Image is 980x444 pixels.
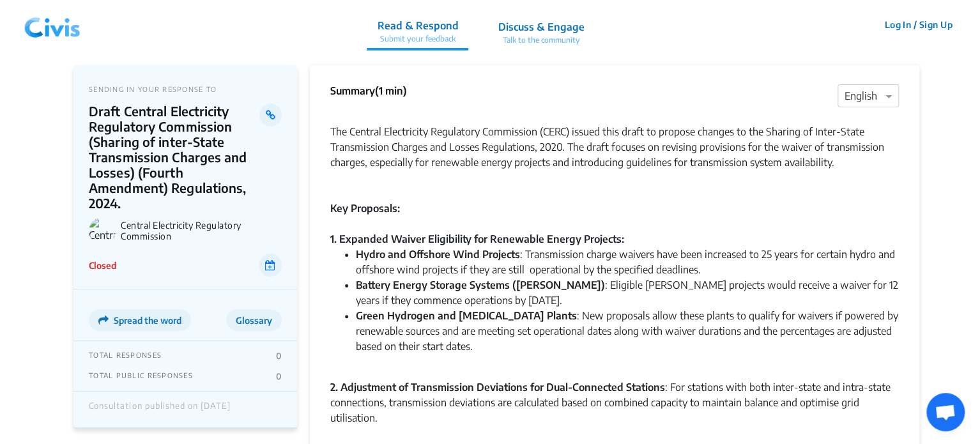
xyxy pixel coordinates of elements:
p: TOTAL RESPONSES [89,351,162,361]
li: : Transmission charge waivers have been increased to 25 years for certain hydro and offshore wind... [356,247,899,277]
span: Spread the word [114,315,181,326]
div: The Central Electricity Regulatory Commission (CERC) issued this draft to propose changes to the ... [330,109,899,185]
p: SENDING IN YOUR RESPONSE TO [89,85,282,93]
p: Read & Respond [377,18,458,33]
span: (1 min) [375,84,407,97]
div: Open chat [926,393,965,431]
button: Spread the word [89,309,191,331]
li: : New proposals allow these plants to qualify for waivers if powered by renewable sources and are... [356,308,899,369]
p: 0 [276,371,282,381]
strong: Hydro and Offshore Wind Projects [356,248,520,261]
p: TOTAL PUBLIC RESPONSES [89,371,193,381]
strong: 2. Adjustment of Transmission Deviations for Dual-Connected Stations [330,381,665,394]
p: 0 [276,351,282,361]
p: Central Electricity Regulatory Commission [121,220,282,241]
strong: Green Hydrogen and [MEDICAL_DATA] Plants [356,309,577,322]
p: Draft Central Electricity Regulatory Commission (Sharing of inter-State Transmission Charges and ... [89,103,259,211]
p: Talk to the community [498,34,584,46]
button: Glossary [226,309,282,331]
button: Log In / Sign Up [876,15,961,34]
p: Closed [89,259,116,272]
strong: Battery Energy Storage Systems ([PERSON_NAME]) [356,279,605,291]
li: : Eligible [PERSON_NAME] projects would receive a waiver for 12 years if they commence operations... [356,277,899,308]
p: Discuss & Engage [498,19,584,34]
img: Central Electricity Regulatory Commission logo [89,217,116,244]
strong: Key Proposals: 1. Expanded Waiver Eligibility for Renewable Energy Projects: [330,202,624,245]
p: Summary [330,83,407,98]
p: Submit your feedback [377,33,458,45]
div: Consultation published on [DATE] [89,401,231,418]
span: Glossary [236,315,272,326]
img: navlogo.png [19,6,86,44]
div: : For stations with both inter-state and intra-state connections, transmission deviations are cal... [330,379,899,441]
